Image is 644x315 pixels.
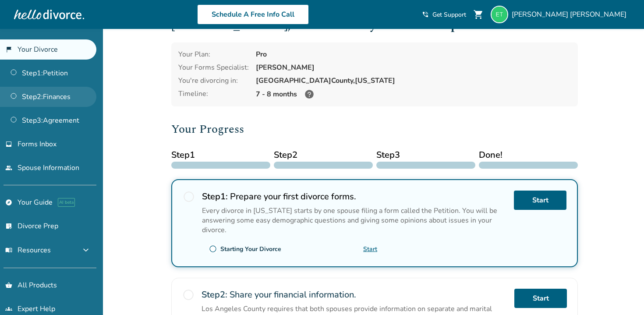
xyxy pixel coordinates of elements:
span: Step 1 [171,149,270,162]
span: AI beta [58,198,75,207]
span: radio_button_unchecked [209,245,217,253]
h2: Prepare your first divorce forms. [202,191,507,202]
strong: Step 2 : [202,289,227,301]
h2: Your Progress [171,120,578,138]
span: Forms Inbox [18,139,57,149]
div: You're divorcing in: [178,76,249,85]
span: radio_button_unchecked [183,191,195,203]
span: radio_button_unchecked [182,289,195,301]
div: 7 - 8 months [256,89,571,99]
div: [PERSON_NAME] [256,63,571,72]
a: Start [363,245,377,253]
div: Pro [256,50,571,59]
span: list_alt_check [5,223,12,230]
span: Step 2 [274,149,373,162]
span: Step 3 [376,149,475,162]
div: Your Forms Specialist: [178,63,249,72]
span: Resources [5,245,51,255]
span: people [5,164,12,171]
h2: Share your financial information. [202,289,507,301]
div: Your Plan: [178,50,249,59]
div: Timeline: [178,89,249,99]
div: Starting Your Divorce [220,245,281,253]
div: [GEOGRAPHIC_DATA] County, [US_STATE] [256,76,571,85]
a: Start [514,289,567,308]
span: groups [5,305,12,312]
span: flag_2 [5,46,12,53]
img: elizabeth.tran27@gmail.com [491,6,508,23]
span: Done! [479,149,578,162]
a: Schedule A Free Info Call [197,4,309,25]
span: [PERSON_NAME] [PERSON_NAME] [512,10,630,19]
span: Get Support [432,11,466,19]
span: shopping_basket [5,282,12,289]
a: Start [514,191,566,210]
span: phone_in_talk [422,11,429,18]
strong: Step 1 : [202,191,228,202]
span: shopping_cart [473,9,484,20]
span: inbox [5,141,12,148]
span: expand_more [81,245,91,255]
a: phone_in_talkGet Support [422,11,466,19]
span: explore [5,199,12,206]
span: menu_book [5,247,12,254]
p: Every divorce in [US_STATE] starts by one spouse filing a form called the Petition. You will be a... [202,206,507,235]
